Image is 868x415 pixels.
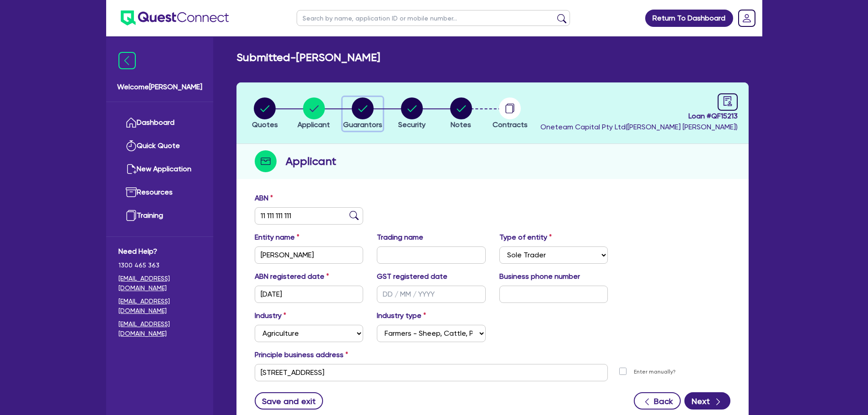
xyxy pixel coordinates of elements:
button: Save and exit [255,392,324,410]
span: audit [723,96,733,106]
a: Dropdown toggle [735,6,759,30]
label: Industry type [377,310,426,321]
a: [EMAIL_ADDRESS][DOMAIN_NAME] [118,274,201,293]
button: Applicant [297,97,330,131]
button: Quotes [252,97,278,131]
img: resources [126,187,137,198]
button: Contracts [492,97,528,131]
a: New Application [118,158,201,181]
label: Trading name [377,232,423,243]
span: Guarantors [343,120,382,129]
input: DD / MM / YYYY [377,286,486,303]
a: Return To Dashboard [645,10,733,27]
a: Quick Quote [118,134,201,158]
input: DD / MM / YYYY [255,286,364,303]
span: Quotes [252,120,278,129]
span: Oneteam Capital Pty Ltd ( [PERSON_NAME] [PERSON_NAME] ) [540,123,738,131]
span: Security [398,120,426,129]
span: Applicant [298,120,330,129]
label: Entity name [255,232,299,243]
a: audit [718,93,738,111]
label: Enter manually? [634,368,676,376]
a: Resources [118,181,201,204]
label: ABN [255,193,273,204]
h2: Submitted - [PERSON_NAME] [236,51,380,64]
label: Type of entity [499,232,552,243]
button: Back [634,392,681,410]
button: Next [684,392,730,410]
span: Contracts [493,120,528,129]
img: quick-quote [126,140,137,151]
a: [EMAIL_ADDRESS][DOMAIN_NAME] [118,319,201,338]
a: Training [118,204,201,227]
span: Welcome [PERSON_NAME] [117,82,202,92]
img: step-icon [255,150,277,172]
img: new-application [126,164,137,174]
img: icon-menu-close [118,52,136,69]
button: Security [398,97,426,131]
h2: Applicant [286,153,336,169]
a: Dashboard [118,111,201,134]
span: 1300 465 363 [118,261,201,270]
span: Notes [451,120,471,129]
label: ABN registered date [255,271,329,282]
label: Principle business address [255,349,348,360]
span: Loan # QF15213 [540,111,738,122]
label: Business phone number [499,271,580,282]
input: Search by name, application ID or mobile number... [297,10,570,26]
img: training [126,210,137,221]
label: GST registered date [377,271,447,282]
a: [EMAIL_ADDRESS][DOMAIN_NAME] [118,297,201,316]
button: Notes [450,97,473,131]
button: Guarantors [343,97,383,131]
img: abn-lookup icon [349,211,359,220]
label: Industry [255,310,286,321]
img: quest-connect-logo-blue [121,10,229,26]
span: Need Help? [118,246,201,257]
